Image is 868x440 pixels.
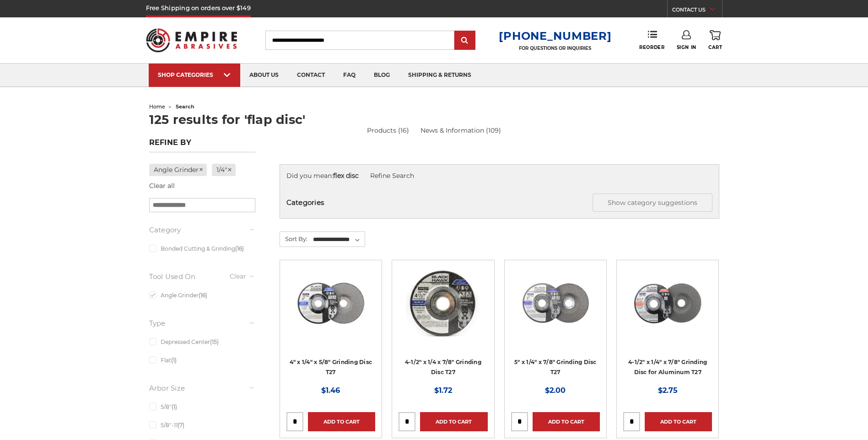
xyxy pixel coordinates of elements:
a: Add to Cart [645,412,712,431]
input: Submit [456,32,474,50]
span: $2.75 [658,386,678,395]
a: Angle Grinder [149,164,207,176]
a: Reorder [639,30,664,50]
a: 1/4" [212,164,236,176]
img: 4 inch BHA grinding wheels [294,267,367,340]
button: Show category suggestions [593,193,712,212]
strong: flex disc [333,172,359,180]
h5: Category [149,225,255,236]
span: $2.00 [545,386,566,395]
a: 5" x 1/4" x 7/8" Grinding Disc T27 [514,359,597,376]
a: Add to Cart [533,412,600,431]
a: News & Information (109) [421,126,501,135]
a: Products (16) [367,126,409,134]
div: SHOP CATEGORIES [158,71,231,78]
a: Add to Cart [420,412,487,431]
label: Sort By: [280,232,307,246]
div: Did you mean: [286,171,712,181]
span: Reorder [639,44,664,50]
a: Add to Cart [308,412,375,431]
a: BHA grinding wheels for 4.5 inch angle grinder [399,267,487,355]
a: 4-1/2" x 1/4" x 7/8" Grinding Disc for Aluminum T27 [628,359,707,376]
h1: 125 results for 'flap disc' [149,113,719,126]
span: $1.46 [321,386,340,395]
h5: Refine by [149,138,255,152]
a: Cart [708,30,722,50]
a: 4 inch BHA grinding wheels [286,267,375,355]
span: Cart [708,44,722,50]
a: about us [240,64,288,87]
a: BHA 4.5 inch grinding disc for aluminum [623,267,712,355]
img: Empire Abrasives [146,22,237,58]
span: search [176,103,194,110]
a: [PHONE_NUMBER] [499,29,611,43]
a: CONTACT US [672,5,722,17]
h5: Categories [286,193,712,212]
a: shipping & returns [399,64,480,87]
select: Sort By: [312,233,365,247]
a: 4" x 1/4" x 5/8" Grinding Disc T27 [290,359,372,376]
a: blog [365,64,399,87]
img: BHA 4.5 inch grinding disc for aluminum [631,267,704,340]
p: FOR QUESTIONS OR INQUIRIES [499,45,611,51]
a: Clear all [149,182,175,190]
a: faq [334,64,365,87]
a: 4-1/2" x 1/4 x 7/8" Grinding Disc T27 [405,359,481,376]
a: home [149,103,165,110]
span: Sign In [677,44,696,50]
a: Refine Search [370,172,414,180]
span: $1.72 [434,386,452,395]
img: BHA grinding wheels for 4.5 inch angle grinder [406,267,480,340]
a: 5 inch x 1/4 inch BHA grinding disc [511,267,600,355]
img: 5 inch x 1/4 inch BHA grinding disc [519,267,592,340]
a: contact [288,64,334,87]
